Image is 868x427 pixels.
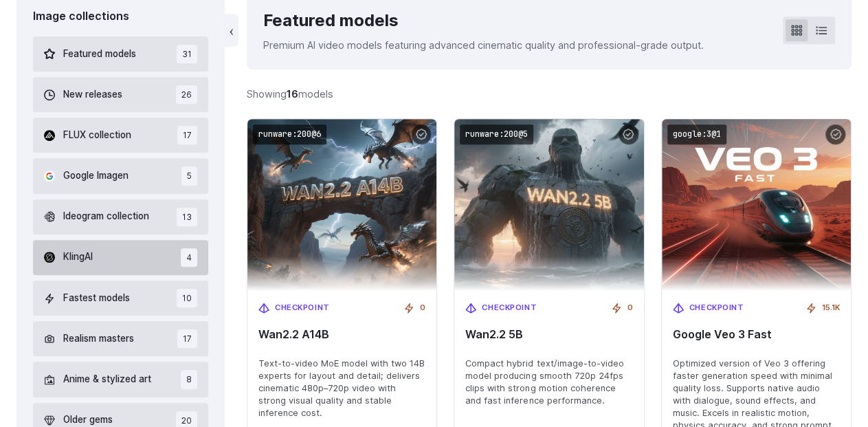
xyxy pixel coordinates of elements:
span: Wan2.2 A14B [258,328,425,341]
code: runware:200@5 [460,124,533,144]
div: Featured models [263,8,704,34]
span: 4 [181,248,197,267]
code: google:3@1 [667,124,726,144]
button: KlingAI 4 [33,240,208,275]
span: 5 [181,166,197,185]
span: 15.1K [822,302,840,314]
img: Wan2.2 5B [454,119,643,291]
span: Checkpoint [689,302,744,314]
img: Wan2.2 A14B [247,119,436,291]
strong: 16 [287,88,298,100]
img: Google Veo 3 Fast [662,119,851,291]
p: Premium AI video models featuring advanced cinematic quality and professional-grade output. [263,37,704,53]
span: Google Veo 3 Fast [673,328,840,341]
span: 8 [181,370,197,388]
span: New releases [63,87,122,102]
button: Google Imagen 5 [33,158,208,193]
span: 31 [177,45,197,63]
code: runware:200@6 [253,124,326,144]
span: Google Imagen [63,168,129,184]
span: Featured models [63,47,136,62]
button: Realism masters 17 [33,321,208,356]
span: 17 [177,329,197,348]
span: 13 [177,208,197,226]
button: FLUX collection 17 [33,118,208,153]
span: Ideogram collection [63,209,149,224]
span: Compact hybrid text/image-to-video model producing smooth 720p 24fps clips with strong motion coh... [465,358,632,407]
button: Ideogram collection 13 [33,199,208,234]
button: ‹ [225,14,238,47]
span: 0 [627,302,633,314]
span: Checkpoint [275,302,330,314]
span: 10 [177,289,197,307]
span: 0 [420,302,425,314]
div: Showing models [247,86,333,102]
button: Anime & stylized art 8 [33,362,208,397]
span: Text-to-video MoE model with two 14B experts for layout and detail; delivers cinematic 480p–720p ... [258,358,425,419]
span: Realism masters [63,331,134,347]
span: Fastest models [63,291,130,306]
button: Fastest models 10 [33,281,208,316]
div: Image collections [33,8,208,25]
span: Anime & stylized art [63,372,151,387]
span: Wan2.2 5B [465,328,632,341]
button: Featured models 31 [33,36,208,72]
span: KlingAI [63,250,93,265]
span: 26 [176,85,197,104]
span: Checkpoint [482,302,537,314]
span: FLUX collection [63,128,131,143]
button: New releases 26 [33,77,208,112]
span: 17 [177,126,197,144]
